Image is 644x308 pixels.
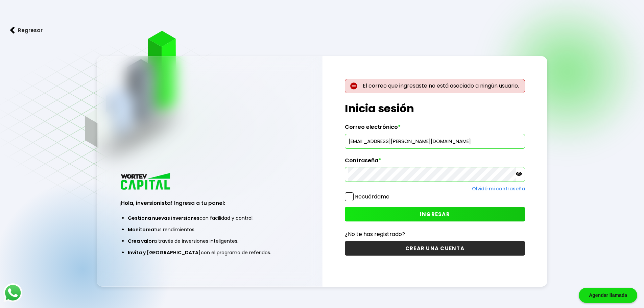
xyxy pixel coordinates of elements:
label: Recuérdame [355,193,389,200]
h3: ¡Hola, inversionista! Ingresa a tu panel: [119,199,300,207]
li: con facilidad y control. [128,212,291,224]
label: Correo electrónico [345,124,525,134]
input: hola@wortev.capital [348,134,522,148]
a: Olvidé mi contraseña [472,185,525,192]
span: Crea valor [128,238,154,244]
p: El correo que ingresaste no está asociado a ningún usuario. [345,79,525,93]
p: ¿No te has registrado? [345,230,525,238]
button: INGRESAR [345,207,525,221]
a: ¿No te has registrado?CREAR UNA CUENTA [345,230,525,256]
h1: Inicia sesión [345,100,525,117]
li: a través de inversiones inteligentes. [128,235,291,247]
div: Agendar llamada [579,288,637,303]
span: Gestiona nuevas inversiones [128,215,199,221]
img: logo_wortev_capital [119,172,173,192]
img: flecha izquierda [10,27,15,34]
button: CREAR UNA CUENTA [345,241,525,256]
span: INGRESAR [420,211,450,218]
img: logos_whatsapp-icon.242b2217.svg [3,283,22,302]
li: con el programa de referidos. [128,247,291,258]
li: tus rendimientos. [128,224,291,235]
span: Invita y [GEOGRAPHIC_DATA] [128,249,201,256]
img: error-circle.027baa21.svg [350,82,357,90]
label: Contraseña [345,157,525,167]
span: Monitorea [128,226,154,233]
